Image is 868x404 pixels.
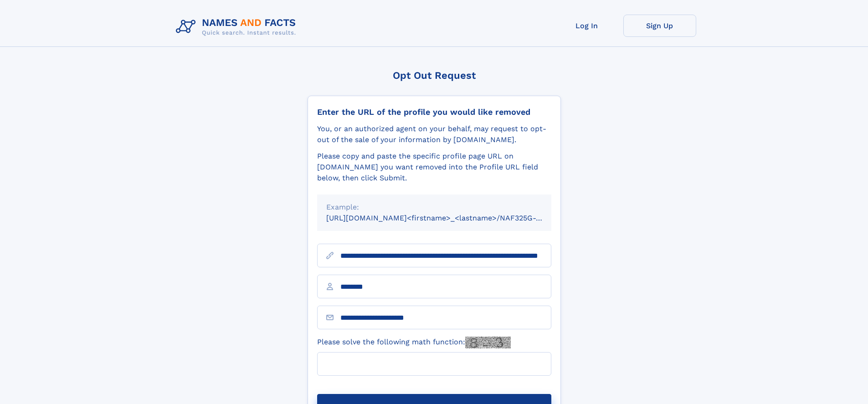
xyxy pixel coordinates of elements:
[317,107,551,117] div: Enter the URL of the profile you would like removed
[623,15,696,37] a: Sign Up
[317,123,551,145] div: You, or an authorized agent on your behalf, may request to opt-out of the sale of your informatio...
[317,337,511,348] label: Please solve the following math function:
[172,15,303,39] img: Logo Names and Facts
[317,151,551,184] div: Please copy and paste the specific profile page URL on [DOMAIN_NAME] you want removed into the Pr...
[326,202,542,213] div: Example:
[308,70,561,81] div: Opt Out Request
[326,214,569,222] small: [URL][DOMAIN_NAME]<firstname>_<lastname>/NAF325G-xxxxxxxx
[550,15,623,37] a: Log In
